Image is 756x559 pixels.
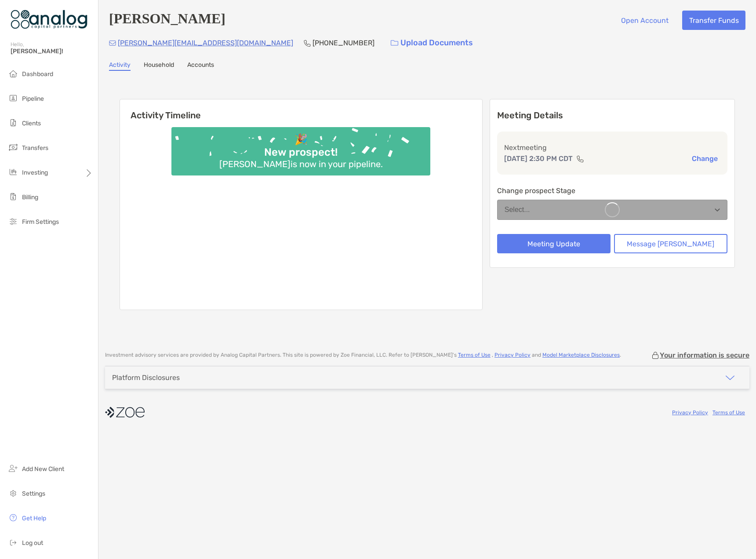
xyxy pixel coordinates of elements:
[614,234,727,253] button: Message [PERSON_NAME]
[8,167,18,177] img: investing icon
[112,373,180,382] div: Platform Disclosures
[313,37,374,48] p: [PHONE_NUMBER]
[22,144,48,152] span: Transfers
[261,146,341,159] div: New prospect!
[8,463,18,474] img: add_new_client icon
[291,133,311,146] div: 🎉
[8,488,18,498] img: settings icon
[689,154,720,163] button: Change
[8,93,18,103] img: pipeline icon
[672,409,708,416] a: Privacy Policy
[660,351,749,359] p: Your information is secure
[712,409,745,416] a: Terms of Use
[22,218,59,226] span: Firm Settings
[504,142,720,153] p: Next meeting
[216,159,386,169] div: [PERSON_NAME] is now in your pipeline.
[187,61,214,71] a: Accounts
[109,11,225,30] h4: [PERSON_NAME]
[542,352,620,358] a: Model Marketplace Disclosures
[497,234,611,253] button: Meeting Update
[494,352,531,358] a: Privacy Policy
[8,117,18,128] img: clients icon
[118,37,293,48] p: [PERSON_NAME][EMAIL_ADDRESS][DOMAIN_NAME]
[614,11,675,30] button: Open Account
[105,352,621,358] p: Investment advisory services are provided by Analog Capital Partners . This site is powered by Zo...
[8,191,18,202] img: billing icon
[22,539,43,547] span: Log out
[385,33,479,52] a: Upload Documents
[22,515,46,522] span: Get Help
[8,512,18,523] img: get-help icon
[682,11,745,30] button: Transfer Funds
[22,70,53,78] span: Dashboard
[22,490,45,497] span: Settings
[497,110,727,121] p: Meeting Details
[120,99,482,121] h6: Activity Timeline
[8,68,18,79] img: dashboard icon
[11,4,87,35] img: Zoe Logo
[144,61,174,71] a: Household
[22,194,38,201] span: Billing
[304,40,311,47] img: Phone Icon
[391,40,398,46] img: button icon
[22,465,64,473] span: Add New Client
[109,40,116,46] img: Email Icon
[458,352,491,358] a: Terms of Use
[504,153,573,164] p: [DATE] 2:30 PM CDT
[8,216,18,227] img: firm-settings icon
[109,61,131,71] a: Activity
[8,142,18,153] img: transfers icon
[576,155,584,162] img: communication type
[725,373,735,383] img: icon arrow
[22,169,48,176] span: Investing
[22,120,41,127] span: Clients
[8,537,18,548] img: logout icon
[11,47,93,55] span: [PERSON_NAME]!
[22,95,44,102] span: Pipeline
[105,402,145,422] img: company logo
[497,185,727,196] p: Change prospect Stage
